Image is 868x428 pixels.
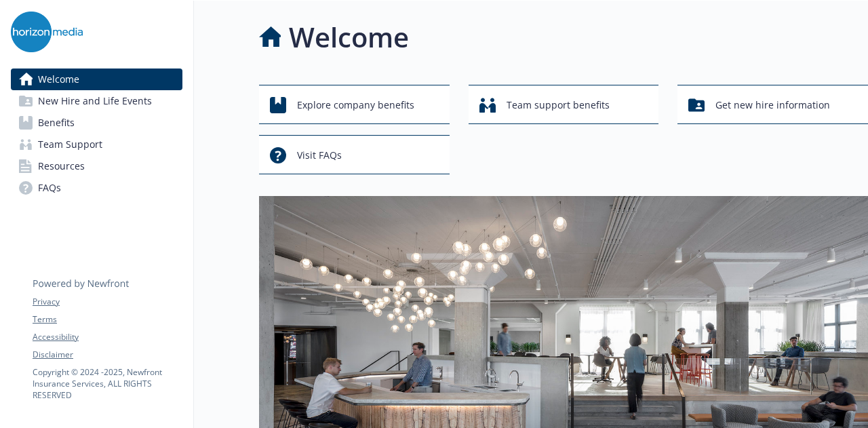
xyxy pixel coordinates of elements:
span: FAQs [38,177,61,199]
span: Explore company benefits [297,92,414,118]
a: Terms [33,313,182,326]
a: Disclaimer [33,349,182,361]
a: Welcome [11,69,182,90]
button: Visit FAQs [259,135,450,174]
span: Team Support [38,134,102,155]
span: Welcome [38,69,79,90]
p: Copyright © 2024 - 2025 , Newfront Insurance Services, ALL RIGHTS RESERVED [33,366,182,401]
span: Resources [38,155,85,177]
button: Get new hire information [677,85,868,124]
span: Benefits [38,112,75,134]
a: Benefits [11,112,182,134]
a: New Hire and Life Events [11,90,182,112]
span: Visit FAQs [297,142,342,168]
button: Team support benefits [469,85,659,124]
a: Accessibility [33,331,182,343]
button: Explore company benefits [259,85,450,124]
a: Privacy [33,296,182,308]
a: Resources [11,155,182,177]
span: Team support benefits [507,92,610,118]
span: Get new hire information [715,92,830,118]
h1: Welcome [289,17,409,58]
span: New Hire and Life Events [38,90,152,112]
a: Team Support [11,134,182,155]
a: FAQs [11,177,182,199]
